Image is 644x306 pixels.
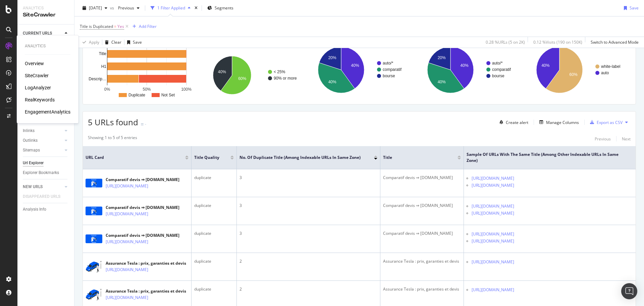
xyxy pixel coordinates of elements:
[23,193,67,200] a: DISAPPEARED URLS
[145,121,146,127] div: -
[23,193,60,200] div: DISAPPEARED URLS
[194,286,234,292] div: duplicate
[194,155,220,161] span: Title Quality
[383,74,395,78] text: bourse
[25,60,44,67] a: Overview
[25,72,49,79] div: SiteCrawler
[570,72,578,77] text: 60%
[239,175,377,181] div: 3
[383,155,448,161] span: Title
[114,24,116,29] span: =
[622,135,631,143] button: Next
[328,80,336,84] text: 40%
[537,118,579,126] button: Manage Columns
[111,39,121,45] div: Clear
[80,24,113,29] span: Title is Duplicated
[274,70,285,74] text: < 25%
[106,177,179,183] div: Comparatif devis ⇒ [DOMAIN_NAME]
[86,207,102,215] img: main image
[106,260,186,266] div: Assurance Tesla : prix, garanties et devis
[23,30,63,37] a: CURRENT URLS
[86,155,183,161] span: URL Card
[89,77,106,81] text: Descrip…
[23,147,40,154] div: Sitemaps
[472,287,514,293] a: [URL][DOMAIN_NAME]
[106,183,148,189] a: [URL][DOMAIN_NAME]
[239,155,364,161] span: No. of Duplicate Title (Among Indexable URLs in Same Zone)
[148,3,193,13] button: 1 Filter Applied
[130,23,157,31] button: Add Filter
[525,41,631,99] svg: A chart.
[106,266,148,273] a: [URL][DOMAIN_NAME]
[25,96,55,103] a: RealKeywords
[193,5,199,11] div: times
[383,175,461,181] div: Comparatif devis ⇒ [DOMAIN_NAME]
[88,41,194,99] svg: A chart.
[106,232,179,238] div: Comparatif devis ⇒ [DOMAIN_NAME]
[106,205,179,211] div: Comparatif devis ⇒ [DOMAIN_NAME]
[89,5,102,11] span: 2025 Sep. 8th
[194,203,234,209] div: duplicate
[99,51,107,56] text: Title
[80,37,99,48] button: Apply
[110,5,115,11] span: vs
[23,160,44,167] div: Url Explorer
[472,259,514,265] a: [URL][DOMAIN_NAME]
[351,63,359,68] text: 40%
[205,3,236,13] button: Segments
[23,5,69,11] div: Analytics
[88,135,137,143] div: Showing 1 to 5 of 5 entries
[238,76,246,81] text: 60%
[595,136,611,142] div: Previous
[416,41,522,99] svg: A chart.
[306,41,412,99] svg: A chart.
[133,39,142,45] div: Save
[542,63,550,68] text: 40%
[102,37,121,48] button: Clear
[215,5,233,11] span: Segments
[472,231,514,237] a: [URL][DOMAIN_NAME]
[239,258,377,264] div: 2
[601,71,609,75] text: auto
[115,3,142,13] button: Previous
[472,203,514,210] a: [URL][DOMAIN_NAME]
[23,147,63,154] a: Sitemaps
[486,39,525,45] div: 0.28 % URLs ( 5 on 2K )
[23,183,43,190] div: NEW URLS
[437,55,445,60] text: 20%
[101,64,107,69] text: H1
[25,108,70,115] a: EngagementAnalytics
[194,258,234,264] div: duplicate
[328,55,336,60] text: 20%
[497,117,528,128] button: Create alert
[601,64,620,69] text: white-label
[128,93,145,97] text: Duplicate
[467,151,623,164] span: Sample of URLs with the Same Title (Among Other Indexable URLs in Same Zone)
[139,24,157,29] div: Add Filter
[472,175,514,182] a: [URL][DOMAIN_NAME]
[383,203,461,209] div: Comparatif devis ⇒ [DOMAIN_NAME]
[597,120,623,125] div: Export as CSV
[143,87,151,92] text: 50%
[106,288,186,294] div: Assurance Tesla : prix, garanties et devis
[23,11,69,19] div: SiteCrawler
[218,70,226,74] text: 40%
[460,63,468,68] text: 40%
[239,203,377,209] div: 3
[383,61,393,65] text: auto/*
[587,117,623,128] button: Export as CSV
[181,87,192,92] text: 100%
[591,39,639,45] div: Switch to Advanced Mode
[104,87,110,92] text: 0%
[25,84,51,91] a: LogAnalyzer
[621,283,637,299] div: Open Intercom Messenger
[492,74,504,78] text: bourse
[621,3,639,13] button: Save
[194,230,234,236] div: duplicate
[533,39,582,45] div: 0.12 % Visits ( 190 on 150K )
